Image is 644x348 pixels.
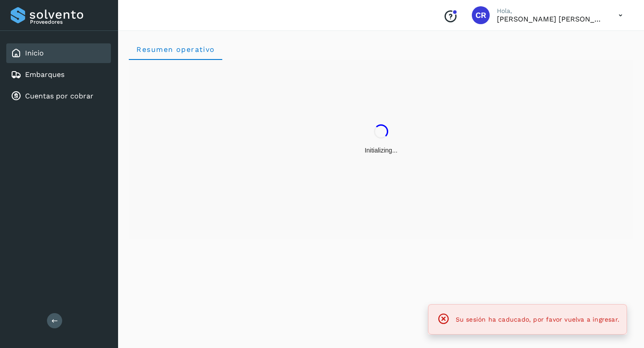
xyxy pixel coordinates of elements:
[25,92,93,100] a: Cuentas por cobrar
[6,86,111,106] div: Cuentas por cobrar
[6,65,111,85] div: Embarques
[497,7,604,15] p: Hola,
[136,45,215,54] span: Resumen operativo
[497,15,604,23] p: CARLOS RODOLFO BELLI PEDRAZA
[456,316,619,323] span: Su sesión ha caducado, por favor vuelva a ingresar.
[25,49,44,57] a: Inicio
[30,19,107,25] p: Proveedores
[6,43,111,63] div: Inicio
[25,70,64,79] a: Embarques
